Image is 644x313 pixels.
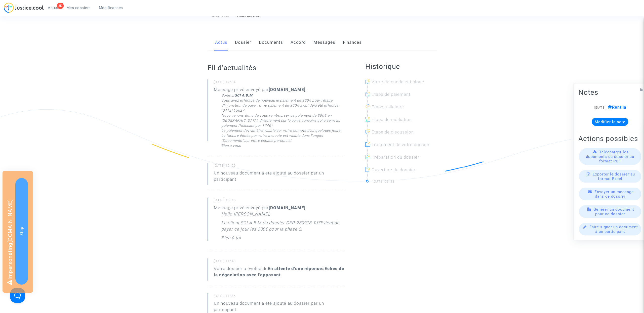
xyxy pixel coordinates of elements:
[594,105,607,109] span: [[DATE]]
[214,265,345,278] div: Votre dossier a évolué de à
[214,163,345,170] small: [DATE] 12h29
[214,198,345,205] small: [DATE] 15h45
[214,80,345,86] small: [DATE] 12h34
[586,150,634,163] span: Télécharger les documents du dossier au format PDF
[221,235,241,244] p: Bien à toi
[214,205,345,244] div: Message privé envoyé par :
[208,63,345,72] h2: Fil d’actualités
[19,227,24,236] span: Stop
[221,211,270,220] p: Hello [PERSON_NAME],
[235,93,253,97] strong: SCI A.B.M
[607,105,626,109] span: Rentila
[62,4,95,12] a: Mes dossiers
[215,34,227,51] a: Actus
[578,134,642,143] h2: Actions possibles
[593,172,635,181] span: Exporter le dossier au format Excel
[259,34,283,51] a: Documents
[214,259,345,265] small: [DATE] 11h43
[44,4,62,12] a: 8KActus
[268,266,322,271] b: En attente d'une réponse
[214,294,345,300] small: [DATE] 11h46
[3,171,33,293] div: Impersonating
[578,88,642,97] h2: Notes
[48,6,58,10] span: Actus
[593,207,634,216] span: Générer un document pour ce dossier
[291,34,306,51] a: Accord
[66,6,91,10] span: Mes dossiers
[343,34,362,51] a: Finances
[589,225,638,234] span: Faire signer un document à un participant
[221,93,345,148] div: Bonjour , Vous avez effectué de nouveau le paiement de 300€ pour l'étape d'injonction de payer. O...
[214,170,345,185] p: Un nouveau document a été ajouté au dossier par un participant
[10,288,25,303] iframe: Help Scout Beacon - Open
[95,4,127,12] a: Mes finances
[99,6,123,10] span: Mes finances
[235,34,251,51] a: Dossier
[4,3,44,13] img: jc-logo.svg
[592,118,628,126] button: Modifier la note
[372,79,424,84] span: Votre demande est close
[365,62,437,71] h2: Historique
[269,205,306,210] b: [DOMAIN_NAME]
[214,86,345,148] div: Message privé envoyé par :
[269,87,306,92] b: [DOMAIN_NAME]
[15,178,28,285] button: Stop
[594,189,634,198] span: Envoyer un message dans ce dossier
[57,3,64,9] div: 8K
[313,34,335,51] a: Messages
[221,220,345,235] p: Le client SCI A.B.M du dossier CFR-250918-TJ7Fvient de payer ce jour les 300€ pour la phase 2.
